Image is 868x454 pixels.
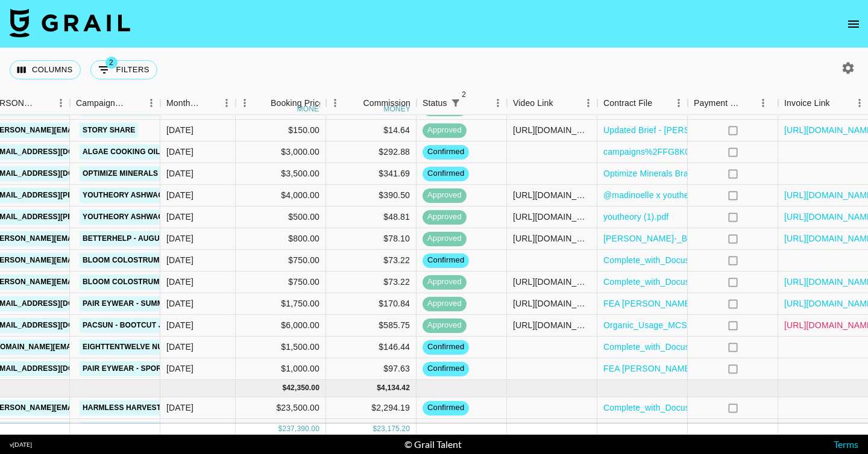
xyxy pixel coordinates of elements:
[166,92,201,115] div: Month Due
[166,254,193,266] div: Aug '25
[377,383,381,393] div: $
[166,341,193,353] div: Aug '25
[160,92,236,115] div: Month Due
[166,167,193,179] div: Aug '25
[286,383,319,393] div: 42,350.00
[10,441,32,449] div: v [DATE]
[80,210,225,225] a: Youtheory Ashwagandha | Usage
[236,94,254,112] button: Menu
[236,163,326,185] div: $3,500.00
[236,141,326,163] div: $3,000.00
[603,319,823,331] a: Organic_Usage_MCSA_Influencer_Endorsement_Pol.pdf
[553,95,570,111] button: Sort
[603,211,668,223] a: youtheory (1).pdf
[166,319,193,331] div: Aug '25
[603,232,800,244] a: [PERSON_NAME]-_BetterHelp_-_August_2025.pdf
[80,318,186,333] a: Pacsun - Bootcut Jeans
[236,185,326,207] div: $4,000.00
[423,255,469,266] span: confirmed
[423,211,467,223] span: approved
[603,124,843,136] a: Updated Brief - [PERSON_NAME] - Wedding Album (2) (1).pdf
[236,207,326,228] div: $500.00
[652,95,669,111] button: Sort
[80,145,243,160] a: Algae Cooking Oil - Ongoing - August
[784,92,830,115] div: Invoice Link
[447,95,464,111] button: Show filters
[597,92,688,115] div: Contract File
[841,12,866,36] button: open drawer
[80,400,314,415] a: Harmless Harvest | Year Long Partnership (Final 50%)
[326,358,417,380] div: $97.63
[166,146,193,158] div: Aug '25
[423,92,447,115] div: Status
[236,419,326,441] div: $1,200.00
[326,94,344,112] button: Menu
[513,232,591,244] div: https://www.youtube.com/watch?v=3h3KVRuhbJY
[513,189,591,201] div: https://www.instagram.com/reel/DNgZahByPzV/?igsh=MWdtbmN0Z21qazZsaw==
[236,228,326,250] div: $800.00
[513,124,591,136] div: https://www.instagram.com/stories/bryanakay/3698464815217031371/
[166,297,193,309] div: Aug '25
[80,361,242,376] a: Pair Eywear - Sport Lenses Campaign
[579,94,597,112] button: Menu
[326,397,417,419] div: $2,294.19
[513,297,591,309] div: https://www.instagram.com/p/DNYsQLHxM6L/
[166,211,193,223] div: Aug '25
[80,166,186,181] a: Optimize Minerals | July
[236,120,326,141] div: $150.00
[90,60,157,79] button: Show filters
[513,211,591,223] div: https://www.instagram.com/reel/DNgZahByPzV/?igsh=MWdtbmN0Z21qazZsaw==
[346,95,363,111] button: Sort
[326,272,417,293] div: $73.22
[326,315,417,337] div: $585.75
[218,94,236,112] button: Menu
[282,383,286,393] div: $
[423,320,467,331] span: approved
[363,92,410,115] div: Commission
[236,250,326,272] div: $750.00
[423,168,469,179] span: confirmed
[236,293,326,315] div: $1,750.00
[326,163,417,185] div: $341.69
[80,422,194,437] a: Pair Eyewear | September
[35,95,52,111] button: Sort
[383,105,410,113] div: money
[688,92,778,115] div: Payment Sent
[326,185,417,207] div: $390.50
[326,120,417,141] div: $14.64
[834,438,858,450] a: Terms
[80,340,235,355] a: EightTenTwelve Nurse App | Launch
[423,402,469,414] span: confirmed
[76,92,125,115] div: Campaign (Type)
[694,92,741,115] div: Payment Sent
[166,232,193,244] div: Aug '25
[80,188,193,203] a: Youtheory Ashwagandha
[236,315,326,337] div: $6,000.00
[603,254,818,266] a: Complete_with_Docusign_Meredith_Good_x_Bloom.pdf
[142,94,160,112] button: Menu
[447,95,464,111] div: 2 active filters
[166,402,193,414] div: Sep '25
[830,95,847,111] button: Sort
[603,276,818,288] a: Complete_with_Docusign_Meredith_Good_x_Bloom.pdf
[80,231,172,246] a: Betterhelp - August
[326,293,417,315] div: $170.84
[326,250,417,272] div: $73.22
[423,298,467,309] span: approved
[326,228,417,250] div: $78.10
[603,92,652,115] div: Contract File
[10,8,130,37] img: Grail Talent
[423,233,467,244] span: approved
[741,95,758,111] button: Sort
[166,276,193,288] div: Aug '25
[513,276,591,288] div: https://www.instagram.com/p/DNgcPDJSGgv/
[423,190,467,201] span: approved
[326,207,417,228] div: $48.81
[254,95,271,111] button: Sort
[80,253,229,268] a: Bloom Colostrum | 2 of 2 - August
[326,141,417,163] div: $292.88
[513,92,553,115] div: Video Link
[80,123,138,138] a: Story Share
[423,125,467,136] span: approved
[404,438,462,450] div: © Grail Talent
